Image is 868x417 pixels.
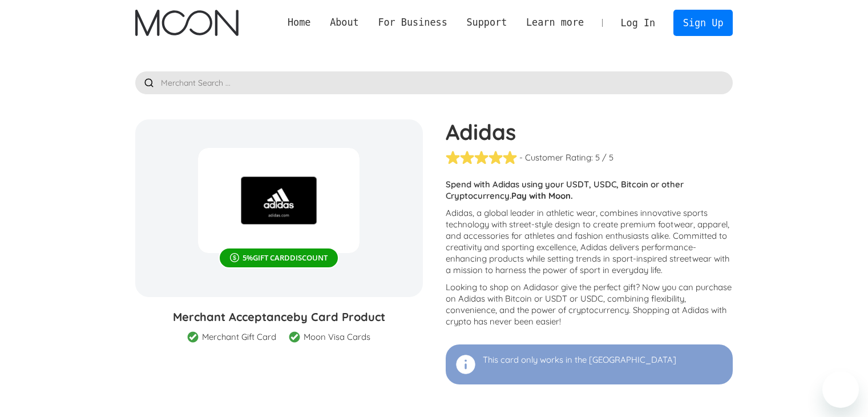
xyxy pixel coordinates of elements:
div: Merchant Gift Card [202,331,276,343]
a: Sign Up [673,10,733,35]
div: % DISCOUNT [247,252,328,266]
div: Learn more [516,15,594,30]
p: Looking to shop on Adidas ? Now you can purchase on Adidas with Bitcoin or USDT or USDC, combinin... [446,282,733,327]
div: / 5 [602,152,613,163]
input: Merchant Search ... [135,71,733,94]
div: 5 [595,152,600,163]
div: Support [457,15,516,30]
span: by Card Product [293,310,385,324]
img: Moon Logo [135,10,239,36]
p: Spend with Adidas using your USDT, USDC, Bitcoin or other Cryptocurrency. [446,179,733,202]
div: 5 [243,252,247,263]
h1: Adidas [446,119,733,145]
iframe: Button to launch messaging window [822,371,859,408]
div: For Business [369,15,457,30]
span: GIFT CARD [253,252,290,263]
div: Moon Visa Cards [304,331,370,343]
a: Home [278,15,320,30]
div: About [330,15,359,30]
div: Learn more [526,15,584,30]
p: Adidas, a global leader in athletic wear, combines innovative sports technology with street-style... [446,207,733,276]
div: - Customer Rating: [519,152,593,163]
a: Log In [611,10,665,35]
a: home [135,10,239,36]
strong: Pay with Moon. [511,190,573,201]
span: or give the perfect gift [550,282,636,292]
h3: Merchant Acceptance [135,308,423,326]
div: For Business [378,15,447,30]
div: Support [466,15,507,30]
div: About [320,15,368,30]
p: This card only works in the [GEOGRAPHIC_DATA] [483,354,722,366]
